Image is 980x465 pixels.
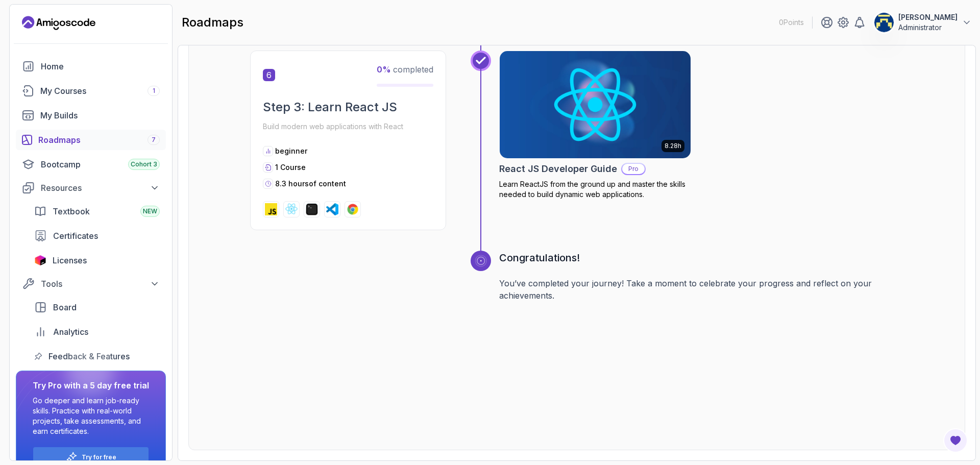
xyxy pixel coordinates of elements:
[285,203,298,215] img: react logo
[16,179,166,197] button: Resources
[41,278,160,290] div: Tools
[152,136,156,144] span: 7
[16,154,166,175] a: bootcamp
[665,142,681,150] p: 8.28h
[275,179,346,189] p: 8.3 hours of content
[263,119,433,134] p: Build modern web applications with React
[53,254,87,266] span: Licenses
[16,56,166,77] a: home
[347,203,359,215] img: chrome logo
[40,85,160,97] div: My Courses
[377,64,391,75] span: 0 %
[28,297,166,317] a: board
[265,203,277,215] img: javascript logo
[377,64,433,75] span: completed
[499,179,691,200] p: Learn ReactJS from the ground up and master the skills needed to build dynamic web applications.
[326,203,338,215] img: vscode logo
[16,130,166,150] a: roadmaps
[16,105,166,126] a: builds
[41,182,160,194] div: Resources
[16,275,166,293] button: Tools
[131,160,157,168] span: Cohort 3
[275,163,306,172] span: 1 Course
[48,350,130,362] span: Feedback & Features
[779,17,804,28] p: 0 Points
[898,22,958,33] p: Administrator
[898,12,958,22] p: [PERSON_NAME]
[82,453,116,461] a: Try for free
[38,134,160,146] div: Roadmaps
[28,201,166,222] a: textbook
[16,81,166,101] a: courses
[53,205,90,217] span: Textbook
[33,396,149,436] p: Go deeper and learn job-ready skills. Practice with real-world projects, take assessments, and ea...
[41,158,160,170] div: Bootcamp
[22,15,95,31] a: Landing page
[28,226,166,246] a: certificates
[306,203,318,215] img: terminal logo
[499,277,903,302] p: You’ve completed your journey! Take a moment to celebrate your progress and reflect on your achie...
[41,60,160,72] div: Home
[275,146,307,156] p: beginner
[53,326,88,338] span: Analytics
[495,48,696,161] img: React JS Developer Guide card
[499,51,691,200] a: React JS Developer Guide card8.28hReact JS Developer GuideProLearn ReactJS from the ground up and...
[182,14,243,31] h2: roadmaps
[153,87,155,95] span: 1
[28,250,166,271] a: licenses
[499,251,903,265] h3: Congratulations!
[40,109,160,121] div: My Builds
[34,255,46,265] img: jetbrains icon
[53,230,98,242] span: Certificates
[263,99,433,115] h2: Step 3: Learn React JS
[622,164,645,174] p: Pro
[943,428,968,453] button: Open Feedback Button
[28,346,166,366] a: feedback
[874,13,894,32] img: user profile image
[263,69,275,81] span: 6
[499,162,617,176] h2: React JS Developer Guide
[28,322,166,342] a: analytics
[53,301,77,313] span: Board
[874,12,972,33] button: user profile image[PERSON_NAME]Administrator
[143,207,157,215] span: NEW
